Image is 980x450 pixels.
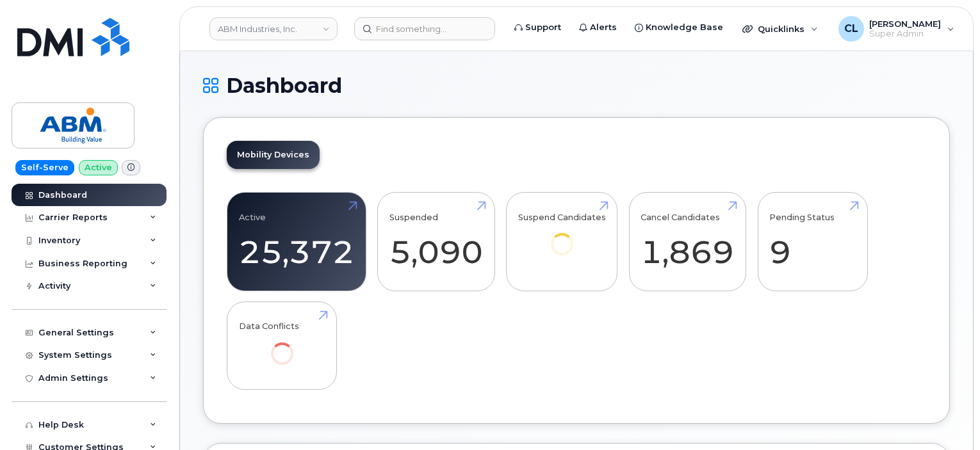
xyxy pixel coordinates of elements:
a: Mobility Devices [227,141,320,169]
h1: Dashboard [203,74,950,97]
a: Suspended 5,090 [389,200,483,284]
a: Suspend Candidates [518,200,606,273]
a: Active 25,372 [239,200,354,284]
a: Pending Status 9 [769,200,856,284]
a: Data Conflicts [239,309,325,382]
a: Cancel Candidates 1,869 [641,200,734,284]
